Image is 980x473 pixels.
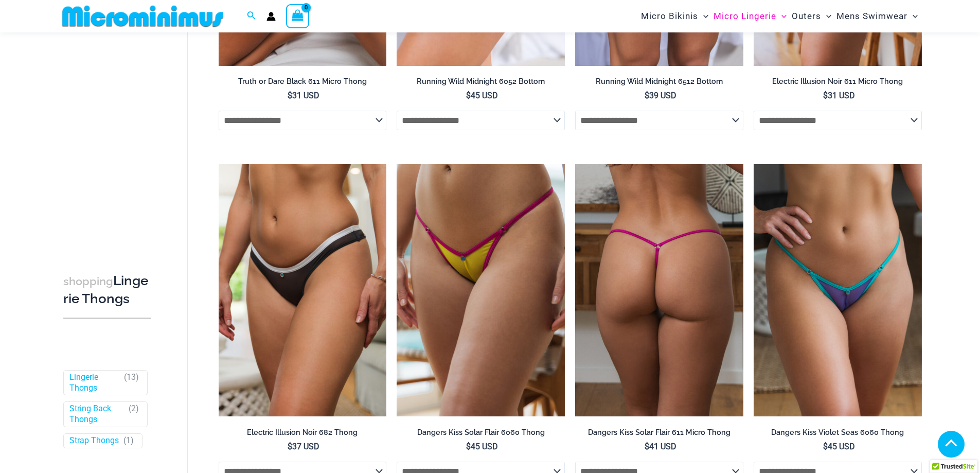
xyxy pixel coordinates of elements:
[266,12,276,21] a: Account icon link
[641,3,698,29] span: Micro Bikinis
[58,5,227,28] img: MM SHOP LOGO FLAT
[714,3,776,29] span: Micro Lingerie
[638,3,711,29] a: Micro BikinisMenu ToggleMenu Toggle
[69,372,119,394] a: Lingerie Thongs
[575,428,743,441] a: Dangers Kiss Solar Flair 611 Micro Thong
[69,435,119,446] a: Strap Thongs
[219,77,387,86] h2: Truth or Dare Black 611 Micro Thong
[288,91,319,100] bdi: 31 USD
[247,10,256,23] a: Search icon link
[397,428,565,437] h2: Dangers Kiss Solar Flair 6060 Thong
[907,3,918,29] span: Menu Toggle
[575,428,743,437] h2: Dangers Kiss Solar Flair 611 Micro Thong
[823,442,828,451] span: $
[397,77,565,86] h2: Running Wild Midnight 6052 Bottom
[466,442,471,451] span: $
[219,428,387,441] a: Electric Illusion Noir 682 Thong
[124,372,139,394] span: ( )
[823,442,855,451] bdi: 45 USD
[754,164,922,416] a: Dangers Kiss Violet Seas 6060 Thong 01Dangers Kiss Violet Seas 6060 Thong 02Dangers Kiss Violet S...
[711,3,789,29] a: Micro LingerieMenu ToggleMenu Toggle
[219,77,387,90] a: Truth or Dare Black 611 Micro Thong
[288,442,319,451] bdi: 37 USD
[466,442,498,451] bdi: 45 USD
[575,77,743,86] h2: Running Wild Midnight 6512 Bottom
[575,77,743,90] a: Running Wild Midnight 6512 Bottom
[288,91,292,100] span: $
[63,34,156,240] iframe: TrustedSite Certified
[792,3,821,29] span: Outers
[834,3,920,29] a: Mens SwimwearMenu ToggleMenu Toggle
[754,164,922,416] img: Dangers Kiss Violet Seas 6060 Thong 01
[645,91,676,100] bdi: 39 USD
[286,4,310,28] a: View Shopping Cart, empty
[129,404,139,426] span: ( )
[698,3,708,29] span: Menu Toggle
[126,435,131,445] span: 1
[397,428,565,441] a: Dangers Kiss Solar Flair 6060 Thong
[789,3,834,29] a: OutersMenu ToggleMenu Toggle
[131,404,136,414] span: 2
[575,164,743,416] a: Dangers Kiss Solar Flair 611 Micro 01Dangers Kiss Solar Flair 611 Micro 02Dangers Kiss Solar Flai...
[219,164,387,416] img: Electric Illusion Noir 682 Thong 01
[123,435,134,446] span: ( )
[754,428,922,441] a: Dangers Kiss Violet Seas 6060 Thong
[575,164,743,416] img: Dangers Kiss Solar Flair 611 Micro 02
[466,91,498,100] bdi: 45 USD
[823,91,828,100] span: $
[288,442,292,451] span: $
[637,2,922,31] nav: Site Navigation
[821,3,831,29] span: Menu Toggle
[823,91,855,100] bdi: 31 USD
[219,428,387,437] h2: Electric Illusion Noir 682 Thong
[645,442,649,451] span: $
[69,404,124,426] a: String Back Thongs
[776,3,787,29] span: Menu Toggle
[397,164,565,416] a: Dangers Kiss Solar Flair 6060 Thong 01Dangers Kiss Solar Flair 6060 Thong 02Dangers Kiss Solar Fl...
[645,442,676,451] bdi: 41 USD
[219,164,387,416] a: Electric Illusion Noir 682 Thong 01Electric Illusion Noir 682 Thong 02Electric Illusion Noir 682 ...
[397,77,565,90] a: Running Wild Midnight 6052 Bottom
[836,3,907,29] span: Mens Swimwear
[754,77,922,90] a: Electric Illusion Noir 611 Micro Thong
[63,272,151,308] h3: Lingerie Thongs
[754,77,922,86] h2: Electric Illusion Noir 611 Micro Thong
[397,164,565,416] img: Dangers Kiss Solar Flair 6060 Thong 01
[466,91,471,100] span: $
[63,275,113,288] span: shopping
[645,91,649,100] span: $
[754,428,922,437] h2: Dangers Kiss Violet Seas 6060 Thong
[127,372,136,382] span: 13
